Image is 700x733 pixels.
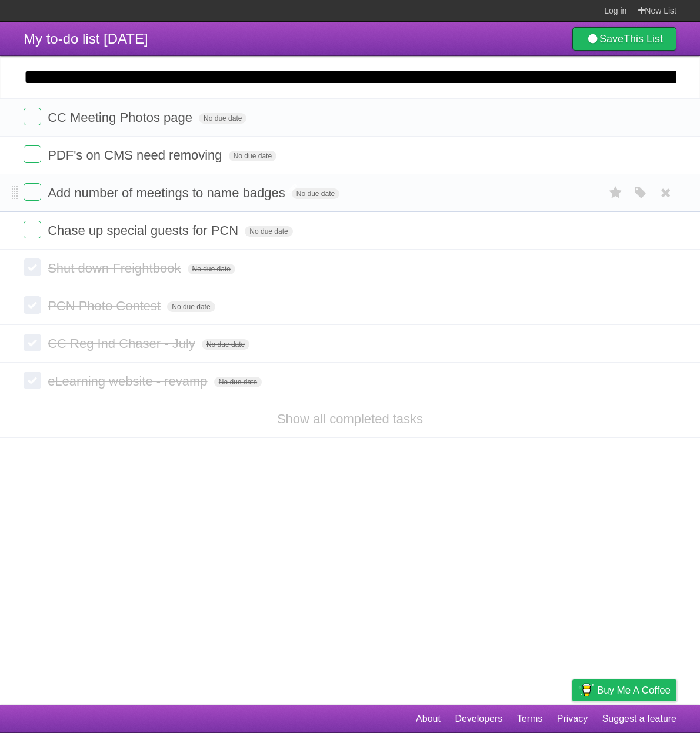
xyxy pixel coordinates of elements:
a: About [416,708,441,730]
label: Done [24,258,41,276]
label: Done [24,183,41,201]
a: Privacy [557,708,588,730]
span: Add number of meetings to name badges [48,185,288,200]
label: Star task [605,183,627,203]
span: No due date [199,113,246,124]
span: PDF's on CMS need removing [48,148,225,162]
span: CC Meeting Photos page [48,110,195,125]
span: My to-do list [DATE] [24,31,148,47]
label: Done [24,334,41,351]
a: SaveThis List [572,27,676,51]
label: Done [24,145,41,163]
b: This List [624,33,663,45]
a: Terms [517,708,543,730]
span: No due date [202,339,249,350]
a: Developers [455,708,502,730]
label: Done [24,221,41,238]
span: No due date [188,264,235,274]
span: No due date [245,226,292,237]
span: eLearning website - revamp [48,374,210,389]
span: CC Reg Ind Chaser - July [48,336,198,351]
a: Show all completed tasks [277,412,423,426]
label: Done [24,108,41,125]
img: Buy me a coffee [578,680,594,700]
label: Done [24,296,41,314]
a: Suggest a feature [602,708,676,730]
span: PCN Photo Contest [48,298,164,313]
span: No due date [214,377,262,387]
a: Buy me a coffee [572,679,676,701]
span: No due date [292,188,339,199]
label: Done [24,372,41,389]
span: Chase up special guests for PCN [48,223,241,238]
span: Buy me a coffee [597,680,671,701]
span: Shut down Freightbook [48,261,184,276]
span: No due date [229,151,276,161]
span: No due date [167,301,215,312]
